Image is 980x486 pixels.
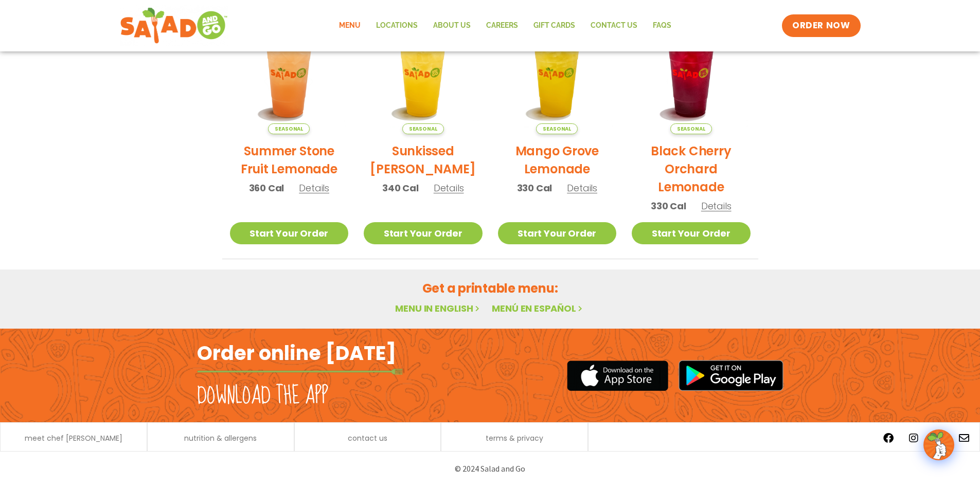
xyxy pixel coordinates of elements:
[230,222,349,244] a: Start Your Order
[197,382,328,410] h2: Download the app
[782,14,860,37] a: ORDER NOW
[645,14,679,38] a: FAQs
[249,181,284,195] span: 360 Cal
[792,20,850,32] span: ORDER NOW
[268,123,310,134] span: Seasonal
[331,14,368,38] a: Menu
[395,302,482,315] a: Menu in English
[197,340,396,366] h2: Order online [DATE]
[498,222,617,244] a: Start Your Order
[526,14,583,38] a: GIFT CARDS
[924,430,953,459] img: wpChatIcon
[434,182,464,194] span: Details
[492,302,584,315] a: Menú en español
[402,123,444,134] span: Seasonal
[197,369,403,374] img: fork
[120,5,228,46] img: new-SAG-logo-768×292
[331,14,679,38] nav: Menu
[184,435,257,442] a: nutrition & allergens
[517,181,553,195] span: 330 Cal
[382,181,419,195] span: 340 Cal
[498,142,617,178] h2: Mango Grove Lemonade
[230,16,349,135] img: Product photo for Summer Stone Fruit Lemonade
[364,222,483,244] a: Start Your Order
[364,142,483,178] h2: Sunkissed [PERSON_NAME]
[632,222,751,244] a: Start Your Order
[368,14,425,38] a: Locations
[536,123,578,134] span: Seasonal
[25,435,122,442] a: meet chef [PERSON_NAME]
[486,435,543,442] a: terms & privacy
[498,16,617,135] img: Product photo for Mango Grove Lemonade
[230,142,349,178] h2: Summer Stone Fruit Lemonade
[364,16,483,135] img: Product photo for Sunkissed Yuzu Lemonade
[651,199,686,213] span: 330 Cal
[670,123,712,134] span: Seasonal
[299,182,329,194] span: Details
[222,279,758,297] h2: Get a printable menu:
[567,359,668,392] img: appstore
[478,14,526,38] a: Careers
[701,200,732,212] span: Details
[632,142,751,196] h2: Black Cherry Orchard Lemonade
[567,182,597,194] span: Details
[425,14,478,38] a: About Us
[583,14,645,38] a: Contact Us
[348,435,387,442] a: contact us
[632,16,751,135] img: Product photo for Black Cherry Orchard Lemonade
[679,360,783,391] img: google_play
[202,462,778,476] p: © 2024 Salad and Go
